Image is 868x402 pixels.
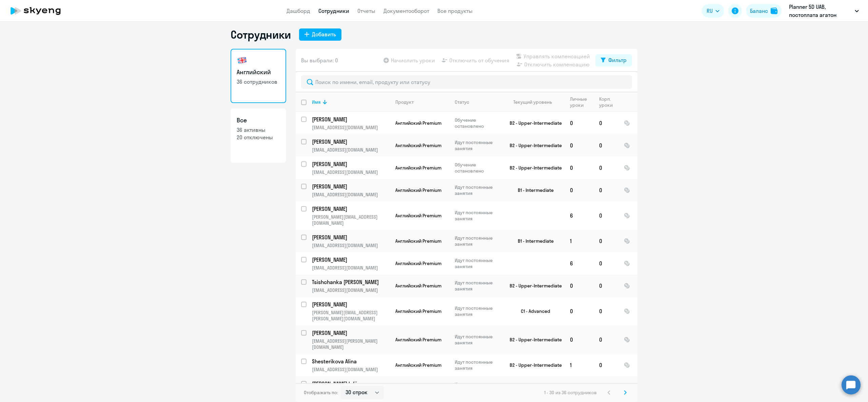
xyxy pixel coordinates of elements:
p: [EMAIL_ADDRESS][DOMAIN_NAME] [312,287,390,293]
p: [EMAIL_ADDRESS][DOMAIN_NAME] [312,147,390,153]
td: B2 - Upper-Intermediate [501,275,565,297]
td: 0 [565,179,594,201]
p: [PERSON_NAME] [312,205,389,213]
p: 36 активны [237,126,280,134]
a: [PERSON_NAME] [312,138,390,145]
td: 6 [565,201,594,230]
p: [EMAIL_ADDRESS][PERSON_NAME][DOMAIN_NAME] [312,338,390,350]
p: Обучение остановлено [455,162,501,174]
span: Отображать по: [304,389,338,396]
p: Идут постоянные занятия [455,184,501,196]
p: [PERSON_NAME] [312,160,389,168]
p: Идут постоянные занятия [455,359,501,371]
p: Shesterikova Alina [312,358,389,365]
p: Идут постоянные занятия [455,209,501,222]
button: RU [702,4,724,18]
button: Добавить [299,28,341,41]
a: Английский36 сотрудников [231,49,286,103]
td: 1 [565,354,594,376]
p: Идут постоянные занятия [455,139,501,152]
div: Баланс [750,7,768,15]
td: 0 [594,275,618,297]
p: [PERSON_NAME] [312,116,389,123]
p: [PERSON_NAME] Iuliia [312,380,389,387]
a: Отчеты [357,7,375,14]
a: [PERSON_NAME] Iuliia [312,380,390,387]
p: Идут постоянные занятия [455,305,501,317]
p: Идут постоянные занятия [455,280,501,292]
td: 0 [565,275,594,297]
button: Planner 5D UAB, постоплата агатон новый [786,3,862,19]
p: Planner 5D UAB, постоплата агатон новый [789,3,852,19]
td: 0 [594,252,618,275]
p: Идут постоянные занятия [455,235,501,247]
p: [PERSON_NAME] [312,138,389,145]
div: Добавить [312,30,336,38]
a: Tsishchanka [PERSON_NAME] [312,278,390,286]
a: Все36 активны20 отключены [231,108,286,163]
p: [PERSON_NAME] [312,256,389,263]
td: 0 [565,325,594,354]
h3: Английский [237,68,280,77]
span: Английский Premium [395,187,441,193]
td: 0 [594,112,618,134]
td: 0 [565,112,594,134]
span: Английский Premium [395,142,441,148]
a: [PERSON_NAME] [312,160,390,168]
span: RU [707,7,713,15]
td: B2 - Upper-Intermediate [501,354,565,376]
p: [EMAIL_ADDRESS][DOMAIN_NAME] [312,192,390,198]
p: Идут постоянные занятия [455,334,501,346]
td: B1 - Intermediate [501,179,565,201]
div: Имя [312,99,321,105]
span: Английский Premium [395,308,441,314]
p: [PERSON_NAME][EMAIL_ADDRESS][PERSON_NAME][DOMAIN_NAME] [312,309,390,322]
span: Английский Premium [395,213,441,219]
span: Английский Premium [395,337,441,343]
div: Статус [455,99,469,105]
p: [PERSON_NAME] [312,329,389,337]
div: Текущий уровень [507,99,564,105]
span: Английский Premium [395,120,441,126]
span: 1 - 30 из 36 сотрудников [544,389,597,396]
p: [PERSON_NAME] [312,301,389,308]
img: english [237,55,248,66]
td: 0 [594,376,618,399]
a: Shesterikova Alina [312,358,390,365]
span: Вы выбрали: 0 [301,56,338,64]
div: Личные уроки [570,96,593,108]
img: balance [771,7,777,14]
p: [EMAIL_ADDRESS][DOMAIN_NAME] [312,169,390,175]
div: Корп. уроки [599,96,618,108]
a: [PERSON_NAME] [312,301,390,308]
span: Английский Premium [395,362,441,368]
div: Продукт [395,99,414,105]
p: Идут постоянные занятия [455,257,501,269]
a: Документооборот [383,7,429,14]
td: 0 [594,201,618,230]
span: Английский Premium [395,283,441,289]
a: [PERSON_NAME] [312,256,390,263]
p: Идут постоянные занятия [455,381,501,394]
td: B2 - Upper-Intermediate [501,157,565,179]
h3: Все [237,116,280,125]
td: 0 [594,354,618,376]
a: [PERSON_NAME] [312,205,390,213]
a: [PERSON_NAME] [312,329,390,337]
td: 0 [594,297,618,325]
p: [PERSON_NAME][EMAIL_ADDRESS][DOMAIN_NAME] [312,214,390,226]
p: 36 сотрудников [237,78,280,85]
button: Балансbalance [746,4,782,18]
td: 0 [594,179,618,201]
p: [PERSON_NAME] [312,183,389,190]
td: 0 [565,134,594,157]
a: [PERSON_NAME] [312,234,390,241]
a: [PERSON_NAME] [312,116,390,123]
span: Английский Premium [395,238,441,244]
td: C1 - Advanced [501,297,565,325]
td: B1 - Intermediate [501,230,565,252]
div: Текущий уровень [513,99,552,105]
td: 6 [565,252,594,275]
a: [PERSON_NAME] [312,183,390,190]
